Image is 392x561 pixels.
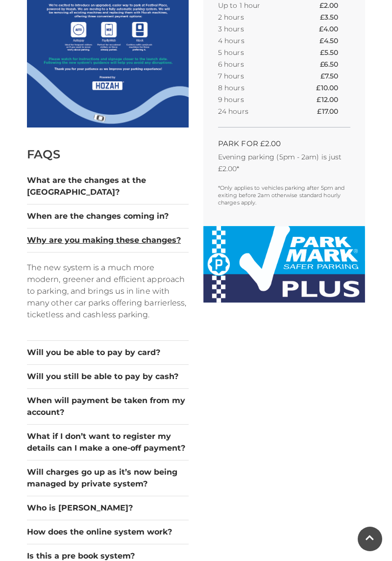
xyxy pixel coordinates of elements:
th: £6.50 [320,58,350,70]
th: 8 hours [218,82,291,94]
p: Evening parking (5pm - 2am) is just £2.00* [218,151,350,175]
th: 9 hours [218,94,291,105]
button: Will you still be able to pay by cash? [27,371,189,382]
th: £10.00 [316,82,350,94]
th: 4 hours [218,35,291,47]
p: The new system is a much more modern, greener and efficient approach to parking, and brings us in... [27,262,189,321]
h2: PARK FOR £2.00 [218,139,350,148]
button: What are the changes at the [GEOGRAPHIC_DATA]? [27,175,189,198]
th: 5 hours [218,47,291,58]
button: Why are you making these changes? [27,234,189,246]
th: £5.50 [320,47,350,58]
button: What if I don’t want to register my details can I make a one-off payment? [27,431,189,454]
button: When are the changes coming in? [27,210,189,222]
img: Park-Mark-Plus-LG.jpeg [203,226,365,303]
button: Will you be able to pay by card? [27,347,189,358]
th: £7.50 [320,70,350,82]
th: £12.00 [317,94,350,105]
th: 3 hours [218,23,291,35]
span: FAQS [27,147,60,161]
th: 2 hours [218,11,291,23]
th: £4.00 [319,23,350,35]
th: £4.50 [319,35,350,47]
th: 24 hours [218,105,291,117]
th: 7 hours [218,70,291,82]
th: 6 hours [218,58,291,70]
button: Will charges go up as it’s now being managed by private system? [27,466,189,490]
p: *Only applies to vehicles parking after 5pm and exiting before 2am otherwise standard hourly char... [218,184,350,206]
button: Who is [PERSON_NAME]? [27,502,189,514]
button: When will payment be taken from my account? [27,395,189,418]
th: £3.50 [320,11,350,23]
th: £17.00 [317,105,350,117]
button: How does the online system work? [27,526,189,538]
